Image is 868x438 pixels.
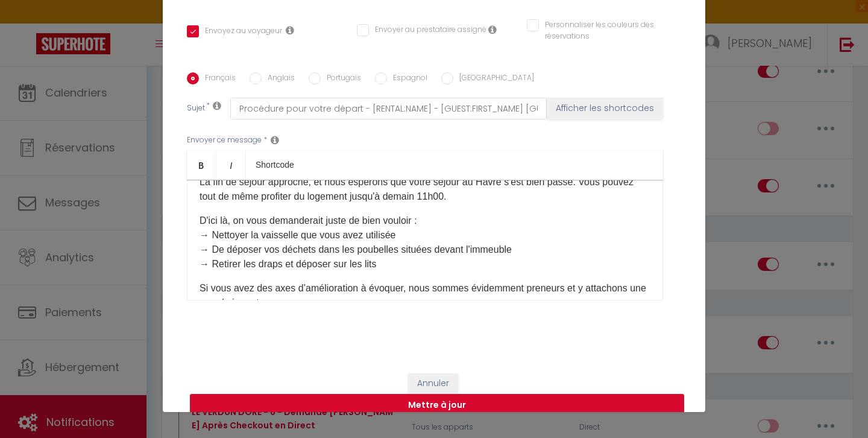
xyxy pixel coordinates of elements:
p: D'ici là, on vous demanderait juste de bien vouloir : → Nettoyer la vaisselle que vous avez util... [200,214,650,271]
label: Espagnol [387,72,427,86]
label: Sujet [187,103,205,115]
label: Français [199,72,236,86]
button: Afficher les shortcodes [547,98,663,119]
a: Bold [187,150,216,179]
i: Envoyer au voyageur [286,25,294,35]
p: Si vous avez des axes d’amélioration à évoquer, nous sommes évidemment preneurs et y attachon... [200,281,650,310]
p: La fin de séjour approche, et nous espérons que votre séjour au Havre s'est bien passé. Vous ... [200,175,650,204]
a: Shortcode [246,150,304,179]
i: Envoyer au prestataire si il est assigné [488,25,497,34]
i: Message [271,135,279,145]
a: Italic [216,150,246,179]
button: Mettre à jour [190,394,684,417]
i: Subject [213,101,221,110]
label: Portugais [321,72,361,86]
label: Anglais [262,72,295,86]
label: Envoyer ce message [187,135,262,146]
button: Annuler [408,373,458,394]
label: [GEOGRAPHIC_DATA] [453,72,534,86]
